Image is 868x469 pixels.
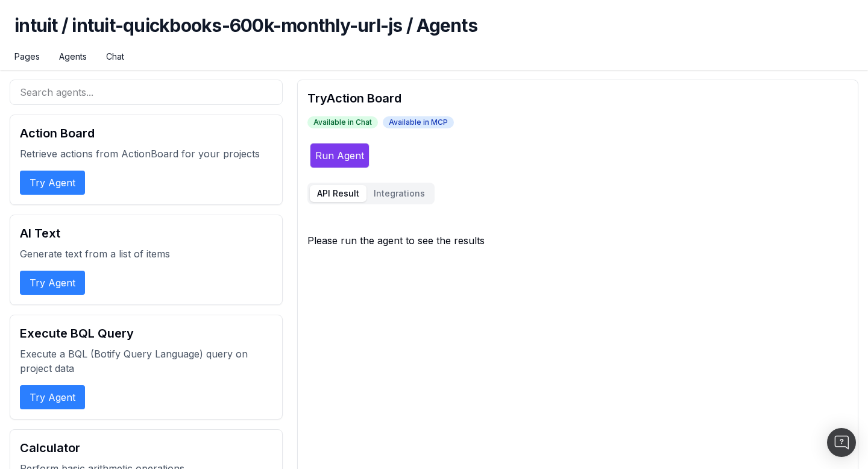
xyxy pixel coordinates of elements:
[310,185,366,202] button: API Result
[20,439,272,456] h2: Calculator
[106,51,124,63] a: Chat
[20,125,272,142] h2: Action Board
[20,271,85,295] button: Try Agent
[20,171,85,195] button: Try Agent
[20,325,272,342] h2: Execute BQL Query
[307,116,378,128] span: Available in Chat
[827,428,856,457] div: Open Intercom Messenger
[14,51,40,63] a: Pages
[307,233,848,248] div: Please run the agent to see the results
[20,385,85,409] button: Try Agent
[310,143,370,168] button: Run Agent
[307,90,848,107] h2: Try Action Board
[59,51,87,63] a: Agents
[20,146,272,161] p: Retrieve actions from ActionBoard for your projects
[14,14,854,51] h1: intuit / intuit-quickbooks-600k-monthly-url-js / Agents
[20,247,272,261] p: Generate text from a list of items
[366,185,432,202] button: Integrations
[383,116,454,128] span: Available in MCP
[20,225,272,242] h2: AI Text
[20,347,272,376] p: Execute a BQL (Botify Query Language) query on project data
[10,80,283,105] input: Search agents...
